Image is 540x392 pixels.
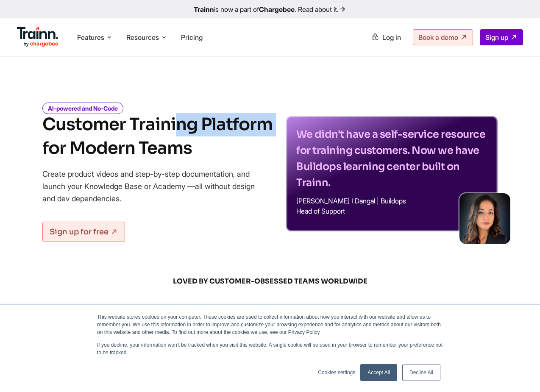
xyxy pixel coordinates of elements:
[296,208,487,214] p: Head of Support
[296,197,487,204] p: [PERSON_NAME] I Dangal | Buildops
[296,126,487,191] p: We didn't have a self-service resource for training customers. Now we have Buildops learning cent...
[97,341,443,356] p: If you decline, your information won’t be tracked when you visit this website. A single cookie wi...
[77,33,104,42] span: Features
[360,364,397,381] a: Accept All
[480,29,523,45] a: Sign up
[194,5,214,14] b: Trainn
[42,222,125,242] a: Sign up for free
[67,277,473,286] span: LOVED BY CUSTOMER-OBSESSED TEAMS WORLDWIDE
[402,364,440,381] a: Decline All
[485,33,508,42] span: Sign up
[459,193,510,244] img: sabina-buildops.d2e8138.png
[259,5,295,14] b: Chargebee
[17,27,58,47] img: Trainn Logo
[42,168,267,205] p: Create product videos and step-by-step documentation, and launch your Knowledge Base or Academy —...
[413,29,473,45] a: Book a demo
[42,113,273,160] h1: Customer Training Platform for Modern Teams
[126,33,159,42] span: Resources
[366,30,406,45] a: Log in
[97,313,443,336] p: This website stores cookies on your computer. These cookies are used to collect information about...
[181,33,203,42] a: Pricing
[318,369,355,376] a: Cookies settings
[382,33,401,42] span: Log in
[418,33,458,42] span: Book a demo
[42,103,123,114] i: AI-powered and No-Code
